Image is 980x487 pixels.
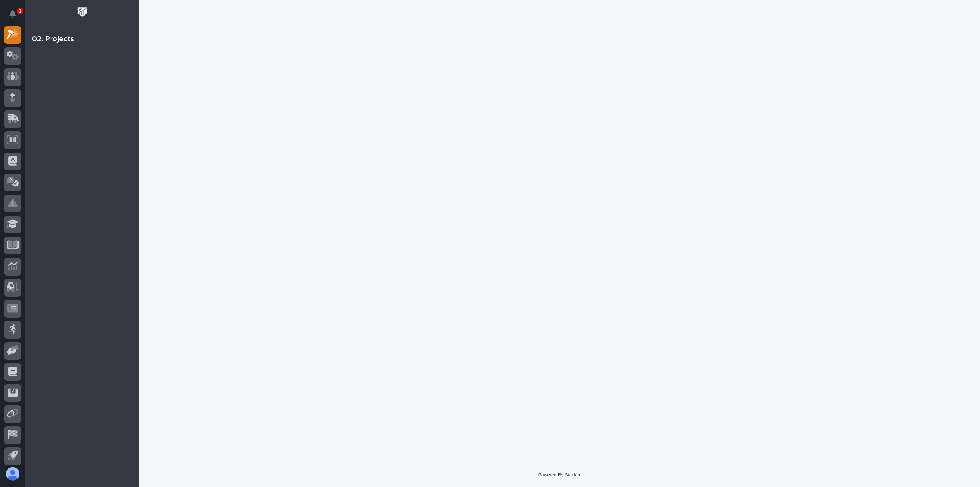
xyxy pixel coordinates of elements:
[11,10,21,24] div: Notifications1
[538,472,581,477] a: Powered By Stacker
[75,4,90,20] img: Workspace Logo
[19,8,21,14] p: 1
[4,465,21,483] button: users-avatar
[4,5,21,23] button: Notifications
[32,35,74,44] div: 02. Projects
